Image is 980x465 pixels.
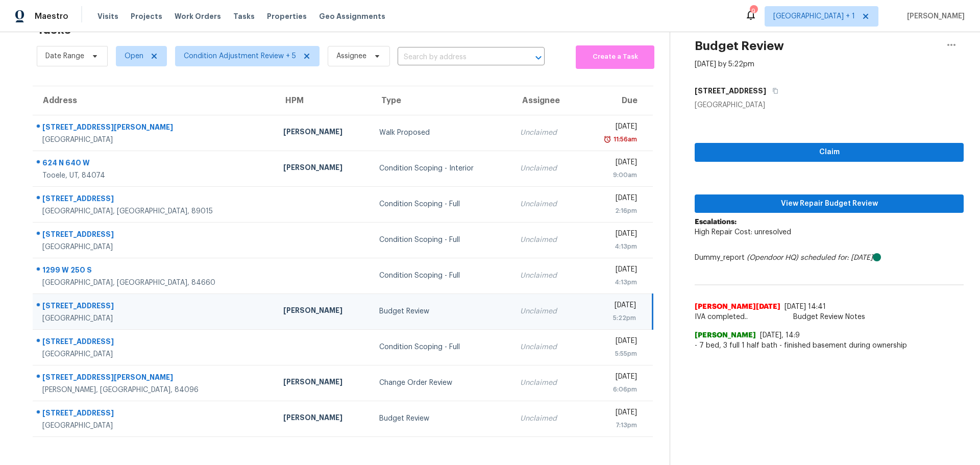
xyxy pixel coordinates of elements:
[695,100,964,110] div: [GEOGRAPHIC_DATA]
[800,254,873,261] i: scheduled for: [DATE]
[587,193,637,206] div: [DATE]
[695,229,791,236] span: High Repair Cost: unresolved
[42,313,267,324] div: [GEOGRAPHIC_DATA]
[379,342,504,352] div: Condition Scoping - Full
[587,206,637,216] div: 2:16pm
[42,278,267,288] div: [GEOGRAPHIC_DATA], [GEOGRAPHIC_DATA], 84660
[587,170,637,180] div: 9:00am
[760,332,800,339] span: [DATE], 14:9
[42,122,267,135] div: [STREET_ADDRESS][PERSON_NAME]
[587,313,636,323] div: 5:22pm
[587,349,637,359] div: 5:55pm
[587,229,637,241] div: [DATE]
[42,229,267,242] div: [STREET_ADDRESS]
[35,11,68,21] span: Maestro
[42,158,267,170] div: 624 N 640 W
[785,303,826,310] span: [DATE] 14:41
[42,170,267,181] div: Tooele, UT, 84074
[695,340,964,351] span: - 7 bed, 3 full 1 half bath - finished basement during ownership
[587,241,637,252] div: 4:13pm
[703,146,955,159] span: Claim
[520,306,571,316] div: Unclaimed
[703,198,955,210] span: View Repair Budget Review
[379,271,504,281] div: Condition Scoping - Full
[747,254,798,261] i: (Opendoor HQ)
[233,13,255,20] span: Tasks
[576,45,654,69] button: Create a Task
[587,420,637,430] div: 7:13pm
[587,407,637,420] div: [DATE]
[42,372,267,385] div: [STREET_ADDRESS][PERSON_NAME]
[42,349,267,359] div: [GEOGRAPHIC_DATA]
[587,300,636,313] div: [DATE]
[267,11,307,21] span: Properties
[695,312,964,322] span: IVA completed..
[520,378,571,388] div: Unclaimed
[750,6,757,16] div: 9
[766,82,780,100] button: Copy Address
[520,199,571,209] div: Unclaimed
[42,385,267,395] div: [PERSON_NAME], [GEOGRAPHIC_DATA], 84096
[398,50,516,65] input: Search by address
[773,11,855,21] span: [GEOGRAPHIC_DATA] + 1
[695,86,766,96] h5: [STREET_ADDRESS]
[283,127,363,139] div: [PERSON_NAME]
[379,235,504,245] div: Condition Scoping - Full
[283,305,363,318] div: [PERSON_NAME]
[520,235,571,245] div: Unclaimed
[184,51,296,61] span: Condition Adjustment Review + 5
[37,25,71,35] h2: Tasks
[587,157,637,170] div: [DATE]
[42,336,267,349] div: [STREET_ADDRESS]
[283,412,363,425] div: [PERSON_NAME]
[42,301,267,313] div: [STREET_ADDRESS]
[379,306,504,316] div: Budget Review
[587,121,637,134] div: [DATE]
[33,86,275,115] th: Address
[97,11,118,21] span: Visits
[581,51,649,63] span: Create a Task
[587,264,637,277] div: [DATE]
[42,408,267,421] div: [STREET_ADDRESS]
[520,271,571,281] div: Unclaimed
[531,51,546,65] button: Open
[587,384,637,395] div: 6:06pm
[336,51,366,61] span: Assignee
[579,86,653,115] th: Due
[379,163,504,174] div: Condition Scoping - Interior
[520,413,571,424] div: Unclaimed
[587,336,637,349] div: [DATE]
[175,11,221,21] span: Work Orders
[695,143,964,162] button: Claim
[42,242,267,252] div: [GEOGRAPHIC_DATA]
[603,134,611,144] img: Overdue Alarm Icon
[319,11,385,21] span: Geo Assignments
[379,413,504,424] div: Budget Review
[42,265,267,278] div: 1299 W 250 S
[520,128,571,138] div: Unclaimed
[379,378,504,388] div: Change Order Review
[512,86,579,115] th: Assignee
[42,206,267,216] div: [GEOGRAPHIC_DATA], [GEOGRAPHIC_DATA], 89015
[275,86,371,115] th: HPM
[283,377,363,389] div: [PERSON_NAME]
[283,162,363,175] div: [PERSON_NAME]
[379,199,504,209] div: Condition Scoping - Full
[520,342,571,352] div: Unclaimed
[42,135,267,145] div: [GEOGRAPHIC_DATA]
[131,11,162,21] span: Projects
[42,421,267,431] div: [GEOGRAPHIC_DATA]
[695,330,756,340] span: [PERSON_NAME]
[125,51,143,61] span: Open
[695,218,737,226] b: Escalations:
[695,41,784,51] h2: Budget Review
[903,11,965,21] span: [PERSON_NAME]
[695,59,754,69] div: [DATE] by 5:22pm
[695,302,780,312] span: [PERSON_NAME][DATE]
[587,277,637,287] div: 4:13pm
[371,86,512,115] th: Type
[611,134,637,144] div: 11:56am
[695,253,964,263] div: Dummy_report
[520,163,571,174] div: Unclaimed
[695,194,964,213] button: View Repair Budget Review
